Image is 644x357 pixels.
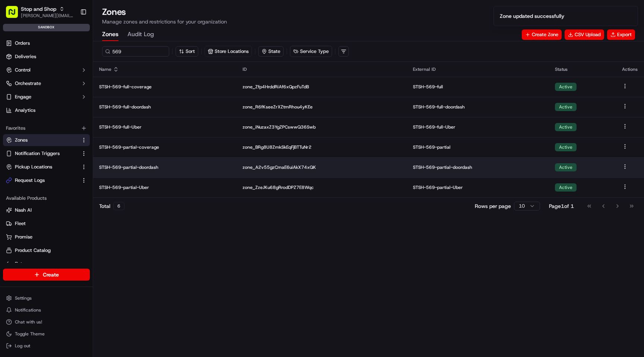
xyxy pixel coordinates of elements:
[99,184,231,190] p: STSH-569-partial-Uber
[3,148,90,159] button: Notification Triggers
[15,107,35,114] span: Analytics
[63,109,69,115] div: 💻
[113,202,124,210] div: 6
[15,40,30,47] span: Orders
[102,6,635,18] h1: Zones
[243,84,401,90] p: zone_Zfp4HrddRiAf6xQpzFuTdB
[15,260,32,267] span: Returns
[413,104,543,110] p: STSH-569-full-doordash
[3,37,90,49] a: Orders
[258,46,284,57] button: State
[243,144,401,150] p: zone_BRg8U8ZmkSkEqFjBTTuNr2
[3,244,90,256] button: Product Catalog
[3,174,90,186] button: Request Logs
[205,46,252,57] button: Store Locations
[25,79,94,85] div: We're available if you need us!
[6,247,87,254] a: Product Catalog
[3,3,77,21] button: Stop and Shop[PERSON_NAME][EMAIL_ADDRESS][DOMAIN_NAME]
[413,84,543,90] p: STSH-569-full
[607,29,635,40] button: Export
[99,84,231,90] p: STSH-569-full-coverage
[25,71,122,79] div: Start new chat
[413,144,543,150] p: STSH-569-partial
[413,164,543,170] p: STSH-569-partial-doordash
[74,126,90,132] span: Pylon
[413,184,543,190] p: STSH-569-partial-Uber
[15,137,28,143] span: Zones
[60,105,123,119] a: 💻API Documentation
[3,218,90,230] button: Fleet
[3,317,90,327] button: Chat with us!
[243,184,401,190] p: zone_ZzeJKu68gRrodDPZ7E8Wqc
[555,66,610,72] div: Status
[3,231,90,243] button: Promise
[555,163,577,171] div: Active
[15,108,57,116] span: Knowledge Base
[3,122,90,134] div: Favorites
[6,150,78,157] a: Notification Triggers
[19,48,134,56] input: Got a question? Start typing here...
[176,46,198,57] button: Sort
[6,260,87,267] a: Returns
[15,80,41,87] span: Orchestrate
[70,108,120,116] span: API Documentation
[15,319,42,325] span: Chat with us!
[6,220,87,227] a: Fleet
[15,343,30,349] span: Log out
[3,293,90,303] button: Settings
[475,202,511,210] p: Rows per page
[7,7,22,22] img: Nash
[3,24,90,31] div: sandbox
[99,164,231,170] p: STSH-569-partial-doordash
[102,46,169,57] input: Search for a zone
[102,18,635,25] p: Manage zones and restrictions for your organization
[3,78,90,89] button: Orchestrate
[413,66,543,72] div: External ID
[3,204,90,216] button: Nash AI
[500,12,564,20] div: Zone updated successfully
[102,28,119,41] button: Zones
[15,94,31,100] span: Engage
[6,177,78,184] a: Request Logs
[7,30,136,42] p: Welcome 👋
[7,109,13,115] div: 📗
[549,202,574,210] div: Page 1 of 1
[99,144,231,150] p: STSH-569-partial-coverage
[3,161,90,173] button: Pickup Locations
[43,271,59,278] span: Create
[622,66,638,72] div: Actions
[21,13,74,19] button: [PERSON_NAME][EMAIL_ADDRESS][DOMAIN_NAME]
[15,220,26,227] span: Fleet
[3,91,90,103] button: Engage
[3,192,90,204] div: Available Products
[3,269,90,281] button: Create
[127,28,154,41] button: Audit Log
[15,164,52,170] span: Pickup Locations
[99,66,231,72] div: Name
[15,307,41,313] span: Notifications
[6,234,87,240] a: Promise
[565,29,604,40] button: CSV Upload
[7,71,21,85] img: 1736555255976-a54dd68f-1ca7-489b-9aae-adbdc363a1c4
[555,123,577,131] div: Active
[555,183,577,192] div: Active
[3,104,90,116] a: Analytics
[15,177,45,184] span: Request Logs
[15,207,32,214] span: Nash AI
[15,67,31,73] span: Control
[243,124,401,130] p: zone_iNuzaxZ3YgZPCswwQ36Swb
[205,46,252,57] button: Store Locations
[3,305,90,315] button: Notifications
[243,104,401,110] p: zone_R6fKseeZrXZtmRhou4yKEe
[15,234,32,240] span: Promise
[3,258,90,270] button: Returns
[3,64,90,76] button: Control
[555,143,577,151] div: Active
[522,29,562,40] button: Create Zone
[21,5,56,13] button: Stop and Shop
[6,207,87,214] a: Nash AI
[3,134,90,146] button: Zones
[15,150,60,157] span: Notification Triggers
